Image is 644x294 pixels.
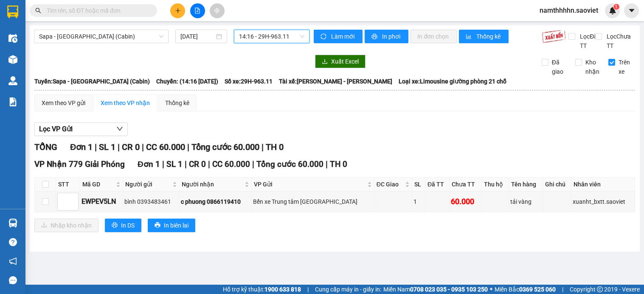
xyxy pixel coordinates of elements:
span: TỔNG [34,142,57,152]
button: Lọc VP Gửi [34,122,128,136]
span: CR 0 [189,159,206,169]
span: download [322,58,328,65]
td: EWPEV5LN [80,191,123,212]
span: Đơn 1 [70,142,93,152]
span: question-circle [9,238,17,246]
button: bar-chartThống kê [459,30,509,43]
button: file-add [190,3,205,18]
span: Loại xe: Limousine giường phòng 21 chỗ [399,77,506,86]
span: Chuyến: (14:16 [DATE]) [156,77,218,86]
span: printer [112,222,118,229]
th: Thu hộ [482,178,509,191]
span: 1 [615,4,618,10]
th: Ghi chú [543,178,571,191]
span: file-add [194,8,200,14]
span: TH 0 [330,159,347,169]
div: bình 0393483461 [124,197,178,206]
span: sync [321,33,328,40]
span: Làm mới [331,32,356,41]
span: SL 1 [166,159,183,169]
input: Tìm tên, số ĐT hoặc mã đơn [47,6,147,15]
img: warehouse-icon [8,219,17,227]
th: Tên hàng [509,178,543,191]
td: Bến xe Trung tâm Lào Cai [252,191,374,212]
button: printerIn DS [105,219,141,232]
span: | [142,142,144,152]
button: printerIn biên lai [148,219,195,232]
span: Lọc Chưa TT [603,32,636,50]
span: Sapa - Hà Nội (Cabin) [39,30,163,43]
span: Lọc Đã TT [577,32,599,50]
span: | [185,159,187,169]
button: plus [170,3,185,18]
span: Tổng cước 60.000 [191,142,259,152]
div: Xem theo VP gửi [42,98,85,108]
span: CR 0 [122,142,140,152]
span: printer [155,222,160,229]
span: Tài xế: [PERSON_NAME] - [PERSON_NAME] [279,77,392,86]
span: Xuất Excel [331,57,359,66]
span: 14:16 - 29H-963.11 [239,30,304,43]
span: aim [214,8,220,14]
span: message [9,276,17,284]
img: icon-new-feature [609,7,616,14]
span: Thống kê [476,32,502,41]
span: VP Nhận 779 Giải Phóng [34,159,125,169]
th: Nhân viên [571,178,635,191]
span: | [307,285,309,294]
strong: 0708 023 035 - 0935 103 250 [410,286,488,293]
span: Trên xe [615,58,636,76]
span: copyright [597,286,603,292]
th: Chưa TT [450,178,481,191]
div: 60.000 [451,196,480,208]
img: warehouse-icon [8,34,17,43]
span: bar-chart [466,33,473,40]
span: ĐC Giao [377,180,403,189]
span: | [562,285,563,294]
span: CC 60.000 [212,159,250,169]
b: Tuyến: Sapa - [GEOGRAPHIC_DATA] (Cabin) [34,78,150,85]
span: Kho nhận [582,58,603,76]
button: In đơn chọn [411,30,457,43]
span: Đã giao [548,58,569,76]
span: Người nhận [182,180,242,189]
th: STT [56,178,80,191]
img: 9k= [542,30,566,43]
sup: 1 [613,4,619,10]
span: In biên lai [164,221,188,230]
span: search [35,8,41,14]
span: VP Gửi [254,180,366,189]
span: | [262,142,264,152]
span: | [326,159,328,169]
span: SL 1 [99,142,115,152]
span: Miền Nam [383,285,488,294]
span: | [208,159,210,169]
div: tải vàng [510,197,541,206]
span: namthhhhn.saoviet [533,5,605,16]
span: In DS [121,221,135,230]
span: In phơi [382,32,402,41]
th: Đã TT [425,178,450,191]
span: caret-down [628,7,636,14]
div: c phuong 0866119410 [181,197,250,206]
button: caret-down [624,3,639,18]
span: Miền Bắc [495,285,556,294]
span: notification [9,257,17,265]
button: syncLàm mới [314,30,363,43]
span: | [95,142,97,152]
input: 12/09/2025 [180,32,215,41]
span: | [252,159,254,169]
img: solution-icon [8,97,17,106]
span: TH 0 [266,142,284,152]
span: Hỗ trợ kỹ thuật: [223,285,301,294]
button: aim [210,3,225,18]
img: warehouse-icon [8,55,17,64]
button: downloadXuất Excel [315,55,366,68]
div: EWPEV5LN [82,196,121,207]
span: plus [175,8,181,14]
strong: 1900 633 818 [264,286,301,293]
div: xuanht_bxtt.saoviet [573,197,633,206]
button: printerIn phơi [365,30,408,43]
img: warehouse-icon [8,76,17,85]
span: Cung cấp máy in - giấy in: [315,285,381,294]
